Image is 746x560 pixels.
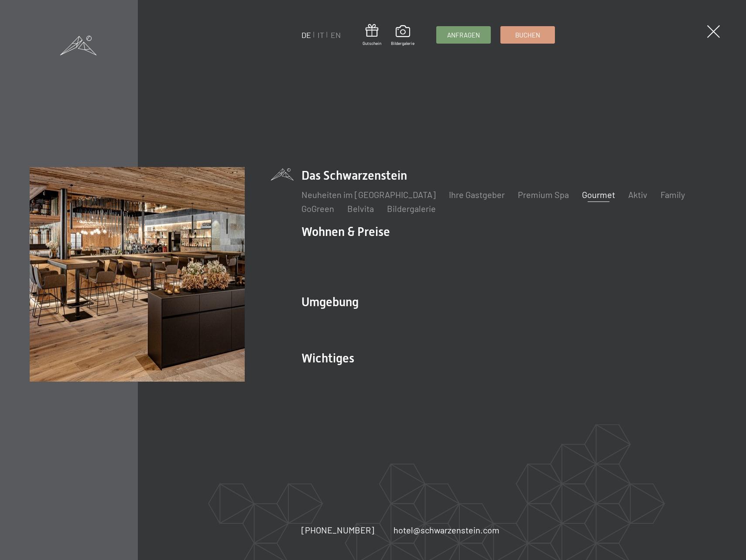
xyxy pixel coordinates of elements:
a: DE [301,30,311,40]
a: hotel@schwarzenstein.com [394,524,500,536]
span: Anfragen [447,31,480,40]
a: Buchen [501,27,554,43]
a: GoGreen [301,203,334,214]
a: IT [318,30,324,40]
a: Neuheiten im [GEOGRAPHIC_DATA] [301,189,436,200]
a: Ihre Gastgeber [449,189,505,200]
span: Gutschein [363,40,381,46]
a: Anfragen [437,27,490,43]
a: Aktiv [628,189,647,200]
a: Bildergalerie [387,203,436,214]
a: Bildergalerie [391,25,414,46]
span: Buchen [515,31,540,40]
a: [PHONE_NUMBER] [301,524,374,536]
a: Belvita [347,203,374,214]
a: Family [660,189,685,200]
a: EN [331,30,341,40]
img: Wellnesshotel Südtirol SCHWARZENSTEIN - Wellnessurlaub in den Alpen, Wandern und Wellness [30,167,244,382]
span: Bildergalerie [391,40,414,46]
a: Gourmet [582,189,615,200]
a: Gutschein [363,24,381,46]
span: [PHONE_NUMBER] [301,525,374,535]
a: Premium Spa [518,189,569,200]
